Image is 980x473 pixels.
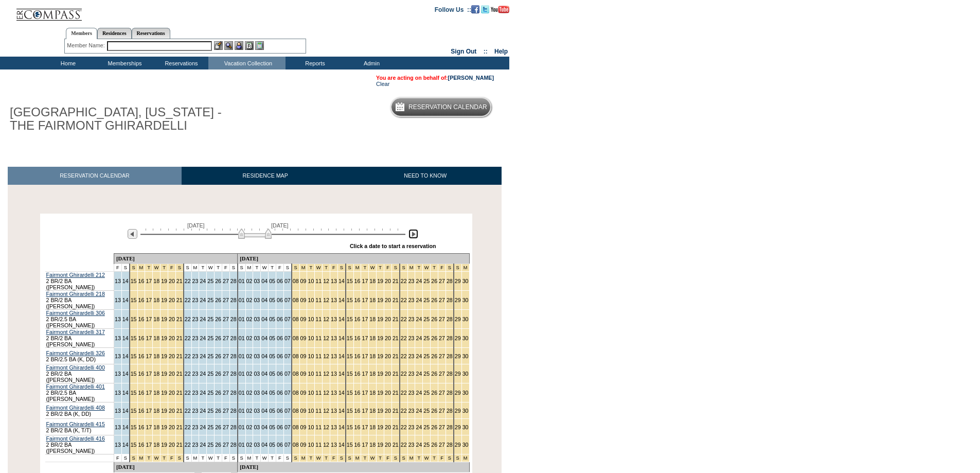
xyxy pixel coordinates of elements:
[161,297,167,303] a: 19
[354,371,361,377] a: 16
[254,371,260,377] a: 03
[284,353,291,359] a: 07
[261,278,268,284] a: 04
[300,353,307,359] a: 09
[138,371,145,377] a: 16
[431,297,437,303] a: 26
[153,335,159,341] a: 18
[455,316,461,322] a: 29
[439,316,445,322] a: 27
[331,353,337,359] a: 13
[176,371,183,377] a: 21
[254,353,260,359] a: 03
[347,353,353,359] a: 15
[161,353,167,359] a: 19
[239,278,245,284] a: 01
[408,353,415,359] a: 23
[230,278,237,284] a: 28
[416,353,422,359] a: 24
[401,297,407,303] a: 22
[416,297,422,303] a: 24
[338,335,345,341] a: 14
[347,335,353,341] a: 15
[146,353,152,359] a: 17
[347,371,353,377] a: 15
[308,371,314,377] a: 10
[447,353,453,359] a: 28
[284,278,291,284] a: 07
[169,371,175,377] a: 20
[245,41,254,50] img: Reservations
[128,229,137,239] img: Previous
[269,353,275,359] a: 05
[423,353,430,359] a: 25
[176,278,183,284] a: 21
[408,278,415,284] a: 23
[254,335,260,341] a: 03
[131,297,137,303] a: 15
[448,75,494,81] a: [PERSON_NAME]
[308,316,314,322] a: 10
[207,353,213,359] a: 25
[46,329,105,335] a: Fairmont Ghirardelli 317
[300,371,307,377] a: 09
[115,297,121,303] a: 13
[439,297,445,303] a: 27
[255,41,264,50] img: b_calculator.gif
[354,278,361,284] a: 16
[153,353,159,359] a: 18
[215,297,221,303] a: 26
[239,297,245,303] a: 01
[132,28,170,39] a: Reservations
[408,316,415,322] a: 23
[455,278,461,284] a: 29
[254,316,260,322] a: 03
[223,297,229,303] a: 27
[315,316,322,322] a: 11
[293,297,299,303] a: 08
[46,272,105,278] a: Fairmont Ghirardelli 212
[393,353,399,359] a: 21
[347,297,353,303] a: 15
[146,297,152,303] a: 17
[331,371,337,377] a: 13
[293,278,299,284] a: 08
[131,335,137,341] a: 15
[269,335,275,341] a: 05
[408,229,418,239] img: Next
[284,297,291,303] a: 07
[338,316,345,322] a: 14
[354,353,361,359] a: 16
[115,371,121,377] a: 13
[277,353,283,359] a: 06
[401,335,407,341] a: 22
[261,371,268,377] a: 04
[192,316,199,322] a: 23
[261,297,268,303] a: 04
[122,278,129,284] a: 14
[46,310,105,316] a: Fairmont Ghirardelli 306
[323,371,329,377] a: 12
[300,316,307,322] a: 09
[308,297,314,303] a: 10
[308,353,314,359] a: 10
[447,335,453,341] a: 28
[269,316,275,322] a: 05
[235,41,243,50] img: Impersonate
[369,278,376,284] a: 18
[115,278,121,284] a: 13
[369,353,376,359] a: 18
[192,297,199,303] a: 23
[214,41,223,50] img: b_edit.gif
[223,316,229,322] a: 27
[431,316,437,322] a: 26
[176,297,183,303] a: 21
[169,353,175,359] a: 20
[300,297,307,303] a: 09
[138,297,145,303] a: 16
[284,316,291,322] a: 07
[308,278,314,284] a: 10
[349,167,502,185] a: NEED TO KNOW
[207,278,213,284] a: 25
[153,297,159,303] a: 18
